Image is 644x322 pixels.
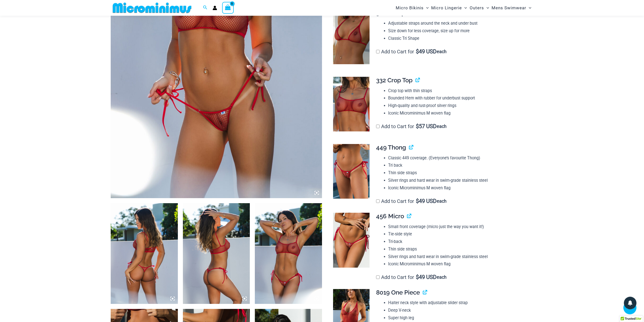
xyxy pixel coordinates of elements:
span: 8019 One Piece [376,289,420,296]
nav: Site Navigation [394,1,533,15]
li: Super high leg [388,314,529,322]
li: Tri back [388,162,529,169]
li: Tie-side style [388,231,529,238]
span: Outers [470,2,484,14]
input: Add to Cart for$57 USD each [376,125,380,128]
span: Micro Bikinis [396,2,424,14]
span: each [437,124,447,129]
input: Add to Cart for$49 USD each [376,276,380,279]
a: Search icon link [203,5,208,11]
span: 332 Crop Top [376,77,413,84]
li: Size down for less coverage, size up for more [388,27,529,35]
li: Silver rings and hard wear in swim-grade stainless steel [388,177,529,185]
a: View Shopping Cart, empty [222,2,234,14]
li: Adjustable straps around the neck and under bust [388,20,529,27]
li: Iconic Microminimus M woven flag [388,110,529,117]
label: Add to Cart for [376,198,447,204]
img: MM SHOP LOGO FLAT [111,2,193,14]
li: Bounded Hem with rubber for underbust support [388,95,529,102]
span: Menu Toggle [424,2,429,14]
span: 57 USD [416,124,436,129]
span: Mens Swimwear [492,2,526,14]
li: Classic Tri Shape [388,35,529,43]
a: Account icon link [213,6,217,10]
li: Thin side straps [388,169,529,177]
span: 49 USD [416,49,436,54]
label: Add to Cart for [376,124,447,130]
img: Summer Storm Red 332 Crop Top 449 Thong [183,203,250,304]
span: $ [416,49,419,55]
img: Summer Storm Red 332 Crop Top 449 Thong [255,203,322,304]
input: Add to Cart for$49 USD each [376,50,380,54]
li: Silver rings and hard wear in swim-grade stainless steel [388,253,529,261]
li: Crop top with thin straps [388,87,529,95]
li: Deep V-neck [388,307,529,314]
span: $ [416,198,419,204]
a: OutersMenu ToggleMenu Toggle [468,2,490,14]
input: Add to Cart for$49 USD each [376,200,380,203]
span: each [437,199,447,204]
span: 449 Thong [376,144,406,151]
li: Tri-back [388,238,529,246]
span: Menu Toggle [526,2,531,14]
span: $ [416,123,419,130]
span: $ [416,274,419,280]
span: each [437,275,447,280]
span: each [437,49,447,54]
span: 49 USD [416,199,436,204]
li: Small front coverage (micro just the way you want it!) [388,223,529,231]
span: Micro Lingerie [431,2,462,14]
label: Add to Cart for [376,274,447,280]
img: Summer Storm Red 312 Tri Top [333,10,370,65]
label: Add to Cart for [376,49,447,55]
li: Classic 449 coverage. (Everyone’s favourite Thong) [388,155,529,162]
a: Micro LingerieMenu ToggleMenu Toggle [430,2,468,14]
span: Menu Toggle [462,2,467,14]
span: Menu Toggle [484,2,489,14]
span: 49 USD [416,275,436,280]
li: Thin side straps [388,246,529,253]
span: 456 Micro [376,213,404,220]
li: Iconic Microminimus M woven flag [388,185,529,192]
img: Summer Storm Red 449 Thong [333,144,370,199]
span: 312 Tri Top [376,10,405,17]
img: Summer Storm Red 332 Crop Top [333,77,370,132]
img: Summer Storm Red 456 Micro [333,213,370,268]
a: Micro BikinisMenu ToggleMenu Toggle [394,2,430,14]
a: Mens SwimwearMenu ToggleMenu Toggle [490,2,533,14]
img: Summer Storm Red 332 Crop Top 449 Thong [111,203,178,304]
li: Iconic Microminimus M woven flag [388,261,529,268]
li: High-quality and rust-proof silver rings [388,102,529,110]
li: Halter neck style with adjustable slider strap [388,299,529,307]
